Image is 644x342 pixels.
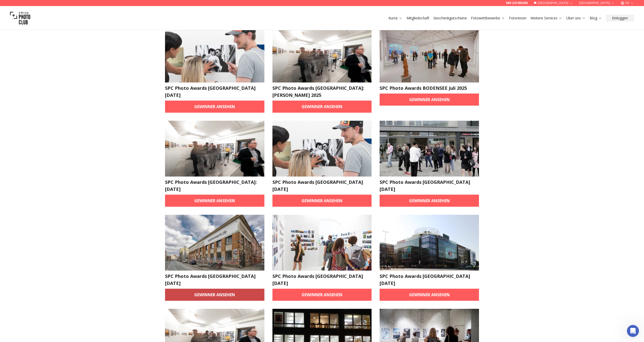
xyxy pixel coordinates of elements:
h2: SPC Photo Awards [GEOGRAPHIC_DATA] [DATE] [272,179,372,193]
button: Weitere Services [529,15,564,22]
button: Fotowettbewerbe [469,15,507,22]
a: Gewinner ansehen [380,94,479,106]
img: SPC Photo Awards Zürich: Juni 2025 [165,121,264,177]
img: SPC Photo Awards LEIPZIG Mai 2025 [165,215,264,271]
button: Geschenkgutscheine [431,15,469,22]
a: Mitgliedschaft [407,16,429,21]
a: Gewinner ansehen [380,289,479,301]
span: 😃 [8,302,13,307]
button: go back [3,2,13,12]
a: Weitere Services [531,16,562,21]
span: neutral face reaction [4,302,9,307]
h2: SPC Photo Awards BODENSEE Juli 2025 [380,84,479,92]
span: 😐 [4,302,9,307]
h2: SPC Photo Awards [GEOGRAPHIC_DATA] [DATE] [380,179,479,193]
img: SPC Photo Awards DRESDEN September 2025 [165,27,264,82]
h2: SPC Photo Awards [GEOGRAPHIC_DATA] [DATE] [165,84,264,99]
img: SPC Photo Awards BODENSEE Juli 2025 [380,27,479,82]
button: Mitgliedschaft [405,15,431,22]
h2: SPC Photo Awards [GEOGRAPHIC_DATA] [DATE] [165,273,264,287]
a: Gewinner ansehen [380,195,479,207]
a: Über uns [566,16,586,21]
button: Fotoreisen [507,15,529,22]
img: SPC Photo Awards Zürich: Herbst 2025 [272,27,372,82]
a: Kurse [388,16,403,21]
button: Über uns [564,15,588,22]
a: Fotowettbewerbe [471,16,505,21]
button: Einloggen [606,15,634,22]
a: Fotoreisen [509,16,527,21]
a: Gewinner ansehen [165,289,264,301]
a: Blog [590,16,602,21]
img: SPC Photo Awards HAMBURG April 2025 [380,215,479,271]
img: SPC Photo Awards BERLIN May 2025 [380,121,479,177]
h2: SPC Photo Awards [GEOGRAPHIC_DATA]: [PERSON_NAME] 2025 [272,84,372,99]
div: Schließen [161,2,170,11]
a: Gewinner ansehen [272,195,372,207]
iframe: Intercom live chat [627,325,639,337]
button: Fenster ausblenden [151,2,161,12]
a: Gewinner ansehen [272,101,372,113]
button: Blog [588,15,604,22]
h2: SPC Photo Awards [GEOGRAPHIC_DATA] [DATE] [272,273,372,287]
img: SPC Photo Awards WIEN Juni 2025 [272,121,372,177]
a: Gewinner ansehen [165,195,264,207]
img: SPC Photo Awards MÜNCHEN April 2025 [272,215,372,271]
a: Gewinner ansehen [272,289,372,301]
h2: SPC Photo Awards [GEOGRAPHIC_DATA] [DATE] [380,273,479,287]
a: Gewinner ansehen [165,101,264,113]
img: Swiss photo club [10,8,30,28]
button: Kurse [386,15,405,22]
h2: SPC Photo Awards [GEOGRAPHIC_DATA]: [DATE] [165,179,264,193]
a: Geschenkgutscheine [433,16,467,21]
a: 069 247495455 [506,1,528,5]
span: smiley reaction [8,302,13,307]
